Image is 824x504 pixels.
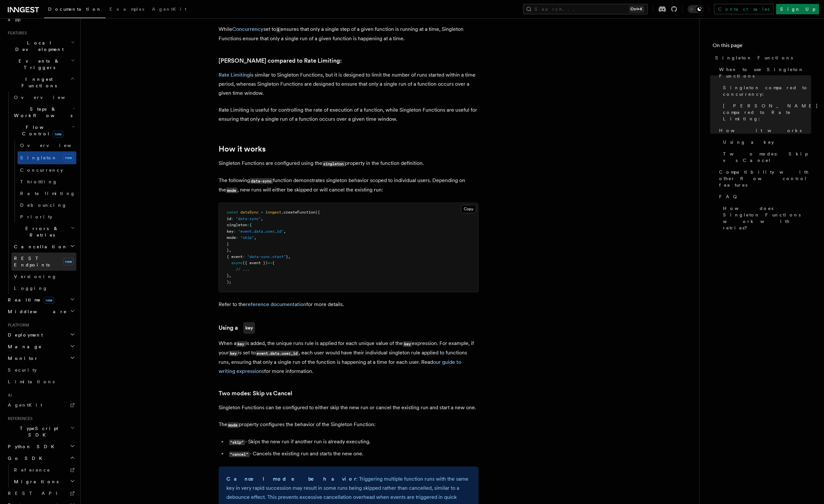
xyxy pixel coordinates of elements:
[152,6,186,12] span: AgentKit
[20,179,57,184] span: Throttling
[229,350,238,356] code: key
[5,323,29,328] span: Platform
[461,205,476,213] button: Copy
[106,2,148,18] a: Examples
[716,125,811,136] a: How it works
[8,379,55,384] span: Limitations
[219,144,266,154] a: How it works
[719,193,740,200] span: FAQ
[688,5,703,13] button: Toggle dark mode
[5,73,76,92] button: Inngest Functions
[14,95,81,100] span: Overview
[63,154,74,162] span: new
[5,416,32,421] span: References
[5,55,76,73] button: Events & Triggers
[238,229,284,234] span: "event.data.user_id"
[5,294,76,306] button: Realtimenew
[11,106,72,119] span: Steps & Workflows
[20,214,52,219] span: Priority
[109,6,144,12] span: Examples
[11,282,76,294] a: Logging
[5,332,43,338] span: Deployment
[714,4,773,14] a: Contact sales
[14,467,50,473] span: Reference
[5,308,67,315] span: Middleware
[219,176,478,195] p: The following function demonstrates singleton behavior scoped to individual users. Depending on t...
[719,127,802,134] span: How it works
[256,350,299,356] code: event.data.user_id
[247,254,286,259] span: "data-sync.start"
[14,286,48,291] span: Logging
[5,329,76,341] button: Deployment
[715,55,793,61] span: Singleton Functions
[776,4,819,14] a: Sign Up
[249,223,252,227] span: {
[227,223,247,227] span: singleton
[18,140,76,151] a: Overview
[11,271,76,282] a: Versioning
[20,143,87,148] span: Overview
[286,254,288,259] span: }
[226,188,237,193] code: mode
[315,210,320,215] span: ({
[403,341,412,347] code: key
[8,367,37,373] span: Security
[219,322,255,334] a: Using akey
[227,235,236,240] span: mode
[288,254,290,259] span: ,
[5,341,76,352] button: Manage
[8,402,42,408] span: AgentKit
[219,159,478,168] p: Singleton Functions are configured using the property in the function definition.
[5,376,76,387] a: Limitations
[219,72,250,78] a: Rate Limiting
[719,169,811,188] span: Compatibility with other flow control features
[227,273,229,278] span: }
[226,475,356,482] strong: Cancel mode behavior
[5,452,76,464] button: Go SDK
[5,297,54,303] span: Realtime
[247,223,249,227] span: :
[268,261,272,265] span: =>
[219,56,342,65] a: [PERSON_NAME] compared to Rate Limiting:
[229,439,245,445] code: "skip"
[11,121,76,140] button: Flow Controlnew
[11,241,76,252] button: Cancellation
[5,455,46,461] span: Go SDK
[18,199,76,211] a: Debouncing
[243,261,268,265] span: ({ event })
[716,191,811,203] a: FAQ
[261,210,263,215] span: =
[11,103,76,121] button: Steps & Workflows
[20,155,57,160] span: Singleton
[219,389,292,398] a: Two modes: Skip vs Cancel
[227,280,231,284] span: );
[227,449,478,459] li: - Cancels the existing run and starts the new one.
[229,273,231,278] span: ,
[5,343,42,350] span: Manage
[11,225,70,238] span: Errors & Retries
[5,58,71,71] span: Events & Triggers
[11,252,76,271] a: REST Endpointsnew
[236,267,249,272] span: // ...
[148,2,190,18] a: AgentKit
[227,254,243,259] span: { event
[236,235,238,240] span: :
[243,322,255,334] code: key
[219,403,478,412] p: Singleton Functions can be configured to either skip the new run or cancel the existing run and s...
[18,176,76,188] a: Throttling
[227,242,229,246] span: }
[720,82,811,100] a: Singleton compared to concurrency:
[219,420,478,429] p: The property configures the behavior of the Singleton Function:
[20,191,75,196] span: Rate limiting
[720,136,811,148] a: Using a key
[5,306,76,317] button: Middleware
[716,64,811,82] a: When to use Singleton Functions
[629,6,644,12] kbd: Ctrl+K
[219,105,478,124] p: Rate Limiting is useful for controlling the rate of execution of a function, while Singleton Func...
[11,478,58,485] span: Migrations
[5,487,76,499] a: REST API
[234,229,236,234] span: :
[5,443,58,450] span: Python SDK
[236,216,261,221] span: "data-sync"
[231,261,243,265] span: async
